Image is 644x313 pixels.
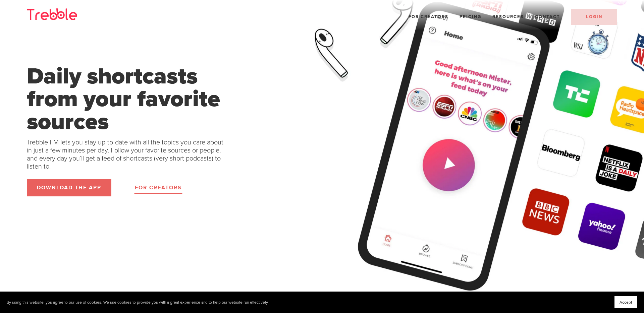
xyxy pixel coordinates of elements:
[586,14,602,19] span: LOGIN
[7,298,269,306] p: By using this website, you agree to our use of cookies. We use cookies to provide you with a grea...
[27,65,228,133] strong: Daily shortcasts from your favorite sources
[460,14,481,19] a: Pricing
[614,296,637,308] button: Accept
[27,8,77,20] img: Trebble
[409,14,448,19] a: For Creators
[27,138,228,171] p: Trebble FM lets you stay up-to-date with all the topics you care about in just a few minutes per ...
[492,14,524,19] span: Resources
[571,9,617,25] a: LOGIN
[27,179,111,196] a: DOWNLOAD THE APP
[535,14,560,19] a: Contact
[620,300,632,305] span: Accept
[134,182,182,194] a: FOR CREATORS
